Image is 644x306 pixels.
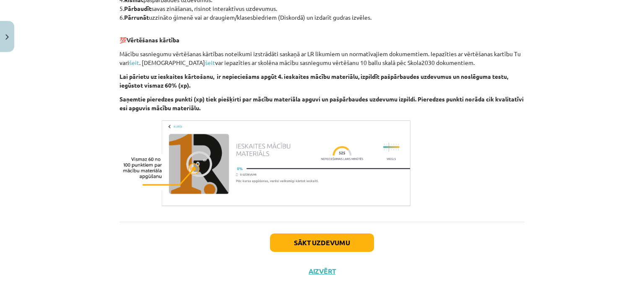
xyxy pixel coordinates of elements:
a: šeit [205,59,215,66]
b: Lai pārietu uz ieskaites kārtošanu, ir nepieciešams apgūt 4. ieskaites mācību materiālu, izpildīt... [119,73,508,89]
b: Vērtēšanas kārtība [127,36,179,44]
a: šeit [129,59,139,66]
button: Aizvērt [306,267,338,275]
b: Pārbaudīt [124,5,151,12]
b: Saņemtie pieredzes punkti (xp) tiek piešķirti par mācību materiāla apguvi un pašpārbaudes uzdevum... [119,95,524,112]
p: Mācību sasniegumu vērtēšanas kārtības noteikumi izstrādāti saskaņā ar LR likumiem un normatīvajie... [119,49,525,67]
button: Sākt uzdevumu [270,233,374,252]
p: 💯 [119,27,525,44]
b: Pārrunāt [124,13,149,21]
img: icon-close-lesson-0947bae3869378f0d4975bcd49f059093ad1ed9edebbc8119c70593378902aed.svg [5,34,9,40]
